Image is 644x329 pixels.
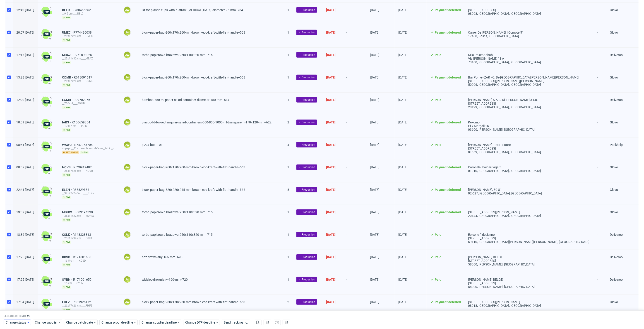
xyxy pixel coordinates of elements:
[326,233,336,236] span: [DATE]
[298,255,315,259] span: → Production
[287,188,289,192] span: 8
[62,143,74,147] a: WAWC
[73,300,92,304] a: R831925172
[62,236,116,240] div: __25x11x32-cm____CSLK
[62,165,73,169] a: NQVB
[398,278,408,281] span: [DATE]
[16,8,34,12] span: 12:42 [DATE]
[124,187,130,193] figcaption: JW
[298,8,315,12] span: → Production
[62,169,116,173] div: __26x17x26-cm____NQVB
[62,76,74,79] a: ODMR
[287,143,289,147] span: 4
[398,210,408,214] span: [DATE]
[398,233,408,236] span: [DATE]
[346,255,363,267] span: -
[16,165,34,169] span: 00:07 [DATE]
[346,53,363,64] span: -
[370,210,379,214] span: [DATE]
[597,31,603,42] span: -
[124,209,130,215] figcaption: JW
[41,209,52,219] img: wHgJFi1I6lmhQAAAABJRU5ErkJggg==
[124,97,130,103] figcaption: JW
[468,12,589,15] div: 08008, [GEOGRAPHIC_DATA] , [GEOGRAPHIC_DATA]
[62,188,73,192] a: ELZN
[74,76,93,79] a: R618091617
[468,210,589,214] div: [STREET_ADDRESS][PERSON_NAME]
[62,98,74,102] span: EGMB
[597,165,603,177] span: -
[74,98,93,102] span: R097029561
[597,53,603,64] span: -
[435,300,461,304] span: Payment deferred
[610,76,618,79] span: Glovo
[73,233,92,236] a: R148328313
[370,53,379,57] span: [DATE]
[142,233,213,236] span: torba-papierowa-brazowa-250x110x320-mm--715
[597,76,603,87] span: -
[468,285,589,289] div: 58000, [PERSON_NAME] , [GEOGRAPHIC_DATA]
[298,143,315,147] span: → Production
[468,143,589,147] div: [PERSON_NAME] - IntoTexture
[62,233,73,236] span: CSLK
[346,31,363,42] span: -
[62,106,71,109] span: pim
[62,281,116,285] div: __16-cm____SYBN
[287,210,289,214] span: 1
[435,8,461,12] span: Payment deferred
[468,8,589,12] div: [STREET_ADDRESS]
[346,76,363,87] span: -
[62,192,116,195] div: __32x22x24-5-cm____ELZN
[370,188,379,192] span: [DATE]
[435,233,441,236] span: Paid
[298,277,315,282] span: → Production
[16,98,34,102] span: 12:20 [DATE]
[435,143,441,147] span: Paid
[287,300,289,304] span: 2
[597,143,603,154] span: -
[62,278,73,281] span: SYBN
[610,188,618,192] span: Glovo
[62,241,71,244] span: pim
[326,53,336,57] span: [DATE]
[398,8,408,12] span: [DATE]
[468,128,589,131] div: 03600, [PERSON_NAME] , [GEOGRAPHIC_DATA]
[468,79,589,83] div: [STREET_ADDRESS][PERSON_NAME][PERSON_NAME]
[73,278,92,281] a: R171001650
[142,53,213,57] span: torba-papierowa-brazowa-250x110x320-mm--715
[468,53,589,57] div: Mila poke&kebab
[326,188,336,192] span: [DATE]
[74,143,94,147] a: R747953704
[597,233,603,244] span: -
[62,210,74,214] span: MDHW
[73,188,92,192] span: R388295361
[287,165,289,169] span: 1
[346,210,363,222] span: -
[62,214,116,218] div: __25x11x32-cm____MDHW
[370,233,379,236] span: [DATE]
[124,276,130,283] figcaption: JW
[124,164,130,170] figcaption: JW
[326,300,336,304] span: [DATE]
[72,8,92,12] a: R780466552
[468,281,589,285] div: [STREET_ADDRESS]
[435,165,461,169] span: Payment deferred
[468,192,589,195] div: 02-627, [GEOGRAPHIC_DATA] , [GEOGRAPHIC_DATA]
[370,300,379,304] span: [DATE]
[74,53,93,57] span: R261898026
[597,8,603,20] span: -
[222,320,250,325] button: Send tracking no.
[41,6,52,17] img: wHgJFi1I6lmhQAAAABJRU5ErkJggg==
[62,102,116,105] div: __750-ml____EGMB
[370,143,379,147] span: [DATE]
[370,76,379,79] span: [DATE]
[41,51,52,62] img: wHgJFi1I6lmhQAAAABJRU5ErkJggg==
[326,278,336,281] span: [DATE]
[287,255,289,259] span: 1
[468,214,589,218] div: 20144, [GEOGRAPHIC_DATA] , [GEOGRAPHIC_DATA]
[468,165,589,169] div: Coronela Ibaibarriaga 5
[610,278,623,281] span: Deliveroo
[468,240,589,244] div: 69110, [GEOGRAPHIC_DATA][PERSON_NAME][PERSON_NAME] , [GEOGRAPHIC_DATA]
